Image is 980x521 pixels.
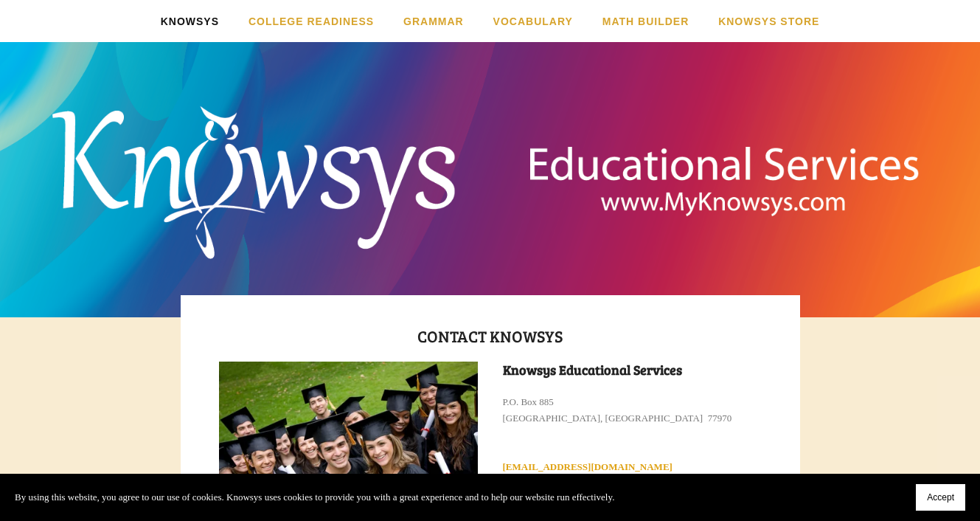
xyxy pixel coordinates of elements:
[15,489,614,506] p: By using this website, you agree to our use of cookies. Knowsys uses cookies to provide you with ...
[916,484,965,511] button: Accept
[503,394,762,427] p: P.O. Box 885 [GEOGRAPHIC_DATA], [GEOGRAPHIC_DATA] 77970
[503,461,673,472] a: [EMAIL_ADDRESS][DOMAIN_NAME]
[285,63,695,263] a: Knowsys Educational Services
[927,492,954,503] span: Accept
[503,361,682,379] strong: Knowsys Educational Services
[219,322,762,349] h1: Contact Knowsys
